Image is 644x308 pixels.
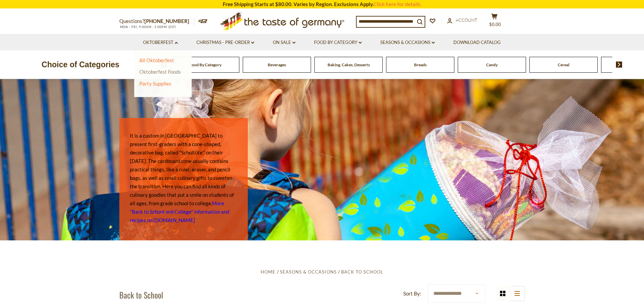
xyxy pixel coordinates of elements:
h1: Back to School [119,290,163,300]
label: Sort By: [403,289,421,298]
a: [PHONE_NUMBER] [144,18,189,24]
a: On Sale [273,39,295,46]
a: All Oktoberfest [139,57,174,63]
a: Cereal [558,62,569,67]
a: Christmas - PRE-ORDER [196,39,254,46]
a: Click here for details. [374,1,422,7]
a: Back to School [341,269,383,275]
a: Baking, Cakes, Desserts [328,62,370,67]
a: Oktoberfest [143,39,178,46]
p: It is a custom in [GEOGRAPHIC_DATA] to present first-graders with a cone-shaped, decorative bag, ... [130,132,237,224]
p: Questions? [119,17,194,26]
a: Oktoberfest Foods [139,69,181,75]
a: Candy [486,62,498,67]
span: MON - FRI, 9:00AM - 5:00PM (EST) [119,25,177,29]
button: $0.00 [484,13,505,30]
a: Account [447,17,477,24]
span: Account [456,17,477,23]
a: Seasons & Occasions [380,39,435,46]
a: Food By Category [189,62,221,67]
a: Food By Category [314,39,362,46]
img: next arrow [616,62,622,68]
a: Breads [414,62,427,67]
a: Party Supplies [139,80,171,87]
span: $0.00 [489,22,501,27]
a: More "Back to School and College" information and recipes on [DOMAIN_NAME] [130,200,229,223]
a: Seasons & Occasions [280,269,336,275]
a: Download Catalog [453,39,501,46]
a: Beverages [268,62,286,67]
a: Home [261,269,276,275]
